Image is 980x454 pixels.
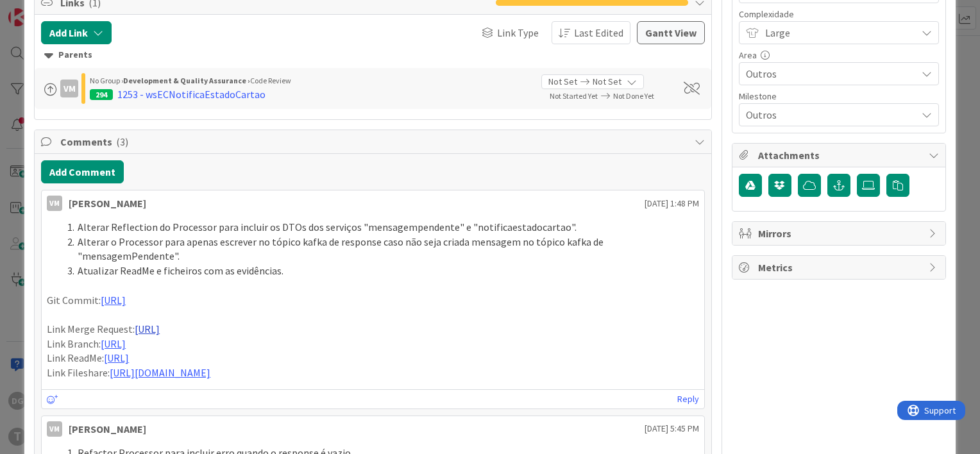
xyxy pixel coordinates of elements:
button: Last Edited [552,21,630,44]
span: Link Type [497,25,539,40]
button: Add Link [41,21,112,44]
button: Add Comment [41,160,124,183]
div: 294 [90,89,113,100]
span: No Group › [90,76,123,85]
a: [URL] [101,294,126,307]
div: Area [739,51,939,60]
span: Not Done Yet [613,91,654,101]
b: Development & Quality Assurance › [123,76,250,85]
div: 1253 - wsECNotificaEstadoCartao [117,87,266,102]
a: Reply [677,391,699,407]
span: Large [765,24,910,42]
div: VM [60,80,78,97]
p: Link Branch: [47,337,699,351]
span: Outros [746,65,910,83]
span: Metrics [758,260,922,275]
span: ( 3 ) [116,135,128,148]
div: Milestone [739,92,939,101]
a: [URL] [101,337,126,350]
span: Not Started Yet [550,91,598,101]
p: Link Merge Request: [47,322,699,337]
span: [DATE] 5:45 PM [645,422,699,435]
span: Support [27,2,58,17]
p: Link Fileshare: [47,366,699,380]
span: Code Review [250,76,291,85]
span: Attachments [758,147,922,163]
button: Gantt View [637,21,705,44]
div: VM [47,196,62,211]
span: Outros [746,106,910,124]
li: Alterar Reflection do Processor para incluir os DTOs dos serviços "mensagempendente" e "notificae... [62,220,699,235]
span: Not Set [548,75,577,88]
a: [URL][DOMAIN_NAME] [110,366,210,379]
span: Last Edited [574,25,623,40]
li: Atualizar ReadMe e ficheiros com as evidências. [62,264,699,278]
span: Not Set [593,75,621,88]
span: [DATE] 1:48 PM [645,197,699,210]
p: Link ReadMe: [47,351,699,366]
div: [PERSON_NAME] [69,196,146,211]
a: [URL] [135,323,160,335]
div: Parents [44,48,702,62]
div: Complexidade [739,10,939,19]
p: Git Commit: [47,293,699,308]
span: Comments [60,134,688,149]
div: [PERSON_NAME] [69,421,146,437]
li: Alterar o Processor para apenas escrever no tópico kafka de response caso não seja criada mensage... [62,235,699,264]
div: VM [47,421,62,437]
span: Mirrors [758,226,922,241]
a: [URL] [104,351,129,364]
